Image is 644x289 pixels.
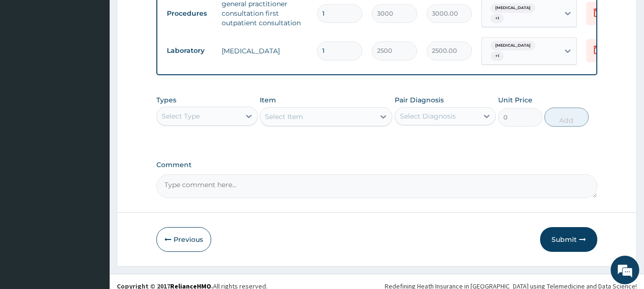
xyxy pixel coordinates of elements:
label: Pair Diagnosis [395,95,444,105]
td: Procedures [162,5,217,22]
label: Comment [156,161,598,169]
label: Types [156,96,176,104]
label: Item [260,95,276,105]
span: + 1 [491,51,504,61]
div: Chat with us now [50,53,160,66]
textarea: Type your message and hit 'Enter' [5,190,182,223]
label: Unit Price [498,95,532,105]
span: We're online! [55,85,132,181]
div: Minimize live chat window [156,5,179,28]
td: Laboratory [162,42,217,60]
td: [MEDICAL_DATA] [217,41,312,60]
span: + 1 [491,14,504,23]
button: Add [544,108,589,127]
button: Submit [540,227,597,252]
div: Select Diagnosis [400,111,456,121]
span: [MEDICAL_DATA] [491,41,535,50]
img: d_794563401_company_1708531726252_794563401 [18,48,39,71]
span: [MEDICAL_DATA] [491,3,535,13]
div: Select Type [162,111,200,121]
button: Previous [156,227,211,252]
